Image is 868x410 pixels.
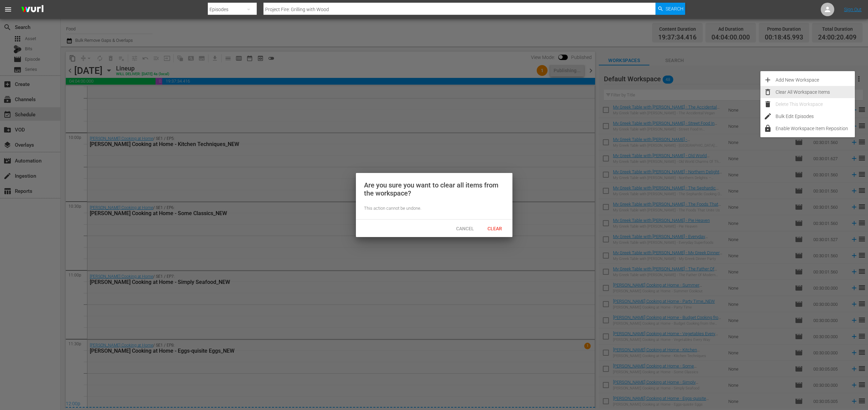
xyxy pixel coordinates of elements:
[482,226,507,231] span: Clear
[364,205,504,212] div: This action cannot be undone.
[655,3,685,15] button: Search
[776,122,855,135] div: Enable Workspace Item Reposition
[776,86,855,98] div: Clear All Workspace Items
[4,5,12,13] span: menu
[364,181,504,197] div: Are you sure you want to clear all items from the workspace?
[776,110,855,122] div: Bulk Edit Episodes
[16,2,49,18] img: ans4CAIJ8jUAAAAAAAAAAAAAAAAAAAAAAAAgQb4GAAAAAAAAAAAAAAAAAAAAAAAAJMjXAAAAAAAAAAAAAAAAAAAAAAAAgAT5G...
[844,7,862,12] a: Sign Out
[450,222,480,234] button: Cancel
[764,76,772,84] span: add
[776,98,855,110] div: Delete This Workspace
[764,124,772,133] span: lock
[764,112,772,120] span: edit
[480,222,510,234] button: Clear
[666,3,683,15] span: Search
[451,226,479,231] span: Cancel
[776,74,855,86] div: Add New Workspace
[764,100,772,108] span: delete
